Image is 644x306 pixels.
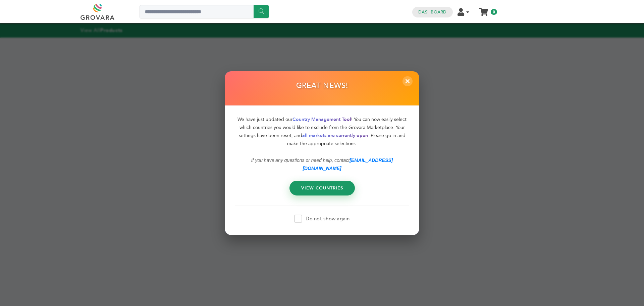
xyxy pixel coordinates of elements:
span: all markets are currently open [302,132,368,139]
a: [EMAIL_ADDRESS][DOMAIN_NAME] [303,158,393,171]
a: My Cart [480,6,488,13]
input: Search a product or brand... [140,5,269,18]
p: We have just updated our ! You can now easily select which countries you would like to exclude fr... [235,116,409,148]
span: × [402,76,413,86]
p: If you have any questions or need help, contact [235,156,409,172]
span: Country Management Tool [292,116,351,123]
a: Dashboard [418,9,446,15]
a: VIEW COUNTRIES [289,181,355,195]
span: 0 [491,9,497,15]
label: Do not show again [294,215,350,223]
h2: GREAT NEWS! [296,81,348,94]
